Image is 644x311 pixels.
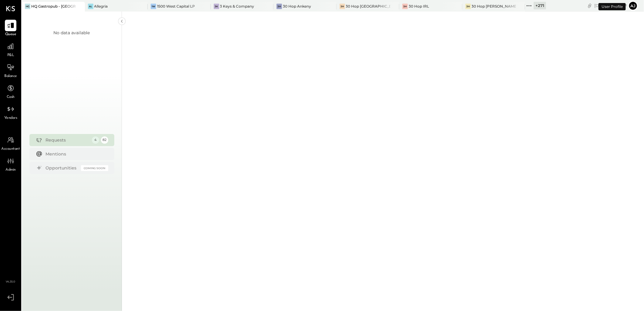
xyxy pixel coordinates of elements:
div: Coming Soon [81,165,108,171]
div: 30 Hop [GEOGRAPHIC_DATA] [346,4,391,9]
a: Cash [0,82,21,100]
div: 3H [277,4,282,9]
div: Opportunities [46,165,78,171]
a: Balance [0,62,21,79]
div: 3H [402,4,408,9]
div: 82 [101,136,108,144]
div: HG [25,4,30,9]
div: [DATE] [594,3,627,8]
div: 30 Hop IRL [409,4,429,9]
div: Mentions [46,151,105,157]
span: Balance [4,74,17,79]
div: 1500 West Capital LP [157,4,195,9]
div: 3H [340,4,345,9]
span: Cash [7,95,15,100]
span: Accountant [2,146,20,152]
div: 30 Hop Ankeny [283,4,311,9]
button: Aj [628,1,638,11]
span: P&L [7,53,14,58]
a: Queue [0,20,21,37]
div: Allegria [94,4,108,9]
a: Vendors [0,103,21,121]
div: 3K [214,4,219,9]
div: copy link [587,2,593,9]
div: 30 Hop [PERSON_NAME] Summit [472,4,516,9]
div: No data available [54,30,90,36]
span: Admin [5,167,16,173]
div: User Profile [599,3,626,10]
span: Queue [5,32,16,37]
div: 1W [151,4,156,9]
div: Requests [46,137,89,143]
div: HQ Gastropub - [GEOGRAPHIC_DATA] [31,4,76,9]
span: Vendors [4,115,17,121]
a: Accountant [0,134,21,152]
div: Al [88,4,93,9]
div: + 271 [534,2,546,9]
a: P&L [0,41,21,58]
div: 4 [92,136,99,144]
div: 3H [465,4,471,9]
a: Admin [0,155,21,173]
div: 3 Keys & Company [220,4,254,9]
